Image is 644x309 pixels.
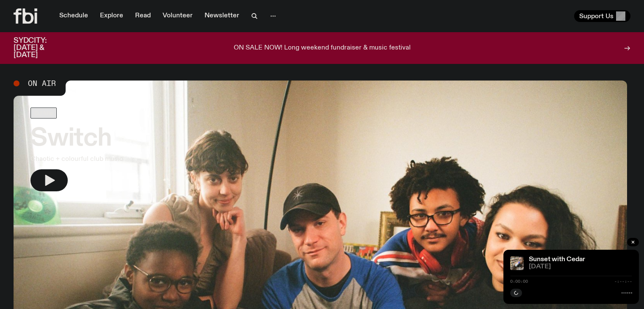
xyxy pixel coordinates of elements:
[510,279,528,284] span: 0:00:00
[30,108,123,191] a: SwitchChaotic + colourful club music
[234,44,411,52] p: ON SALE NOW! Long weekend fundraiser & music festival
[30,108,57,119] a: DJ Mix
[130,10,156,22] a: Read
[30,127,123,151] h3: Switch
[199,10,244,22] a: Newsletter
[529,256,585,263] a: Sunset with Cedar
[158,10,198,22] a: Volunteer
[54,10,93,22] a: Schedule
[579,12,614,20] span: Support Us
[614,279,632,284] span: -:--:--
[529,264,632,270] span: [DATE]
[574,10,630,22] button: Support Us
[28,80,56,87] span: On Air
[30,154,123,164] p: Chaotic + colourful club music
[14,37,68,59] h3: SYDCITY: [DATE] & [DATE]
[34,110,53,116] span: DJ Mix
[95,10,128,22] a: Explore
